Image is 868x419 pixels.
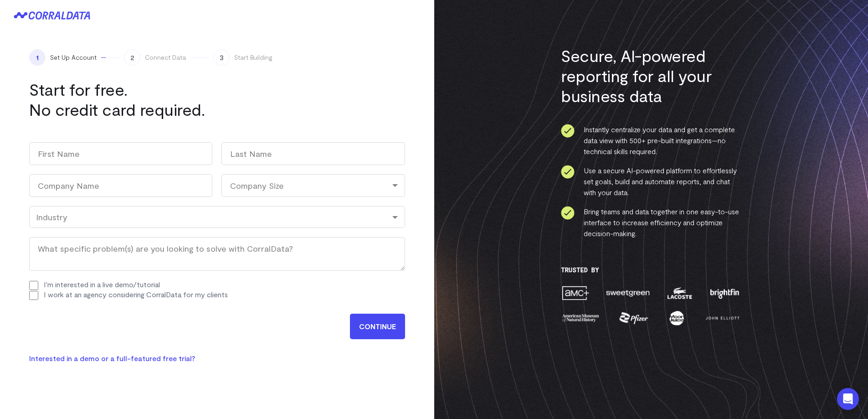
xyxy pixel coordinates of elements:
[213,49,230,66] span: 3
[234,53,272,62] span: Start Building
[561,165,741,198] li: Use a secure AI-powered platform to effortlessly set goals, build and automate reports, and chat ...
[561,124,741,157] li: Instantly centralize your data and get a complete data view with 500+ pre-built integrations—no t...
[29,354,195,362] a: Interested in a demo or a full-featured free trial?
[561,266,741,274] h3: Trusted By
[29,174,212,197] input: Company Name
[29,79,266,119] h1: Start for free. No credit card required.
[350,314,405,339] input: CONTINUE
[44,290,228,299] label: I work at an agency considering CorralData for my clients
[145,53,186,62] span: Connect Data
[50,53,97,62] span: Set Up Account
[837,388,859,410] div: Open Intercom Messenger
[561,206,741,239] li: Bring teams and data together in one easy-to-use interface to increase efficiency and optimize de...
[36,212,398,222] div: Industry
[124,49,140,66] span: 2
[44,280,160,289] label: I'm interested in a live demo/tutorial
[221,174,405,197] div: Company Size
[29,49,46,66] span: 1
[29,142,212,165] input: First Name
[221,142,405,165] input: Last Name
[561,46,741,106] h3: Secure, AI-powered reporting for all your business data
